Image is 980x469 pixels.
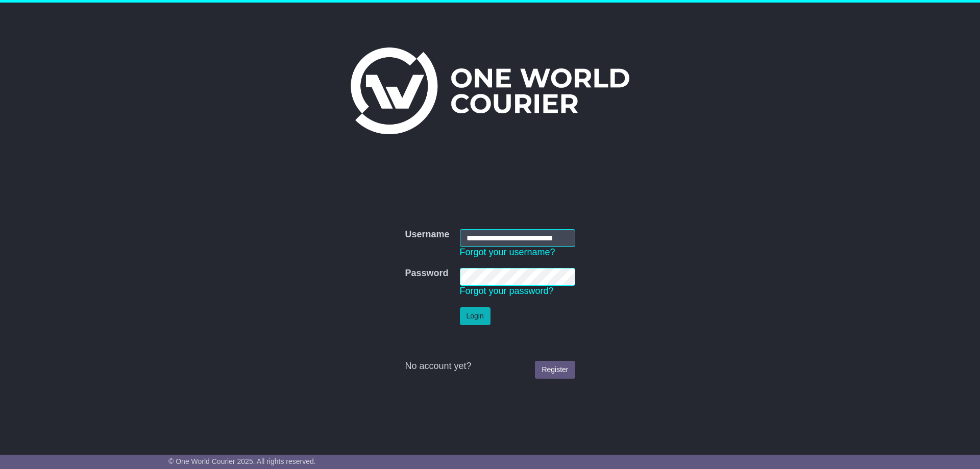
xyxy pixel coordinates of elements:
img: One World [351,47,629,134]
a: Register [535,361,575,379]
label: Password [405,268,448,279]
a: Forgot your username? [460,247,555,257]
label: Username [405,229,449,240]
button: Login [460,307,491,325]
span: © One World Courier 2025. All rights reserved. [168,457,316,465]
div: No account yet? [405,361,575,372]
a: Forgot your password? [460,286,554,296]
